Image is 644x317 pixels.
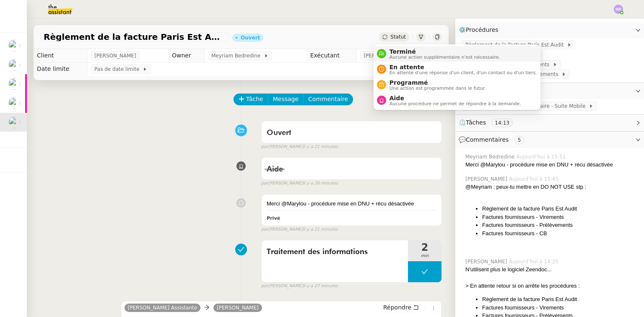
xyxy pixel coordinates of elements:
[455,114,644,131] div: ⏲️Tâches 14:13
[8,97,20,109] img: users%2FDBF5gIzOT6MfpzgDQC7eMkIK8iA3%2Favatar%2Fd943ca6c-06ba-4e73-906b-d60e05e423d3
[303,180,338,187] span: il y a 26 minutes
[509,175,560,183] span: Aujourd’hui à 15:45
[234,94,268,105] button: Tâche
[465,153,516,161] span: Meyriam Bedredine
[408,242,441,252] span: 2
[125,304,201,312] a: [PERSON_NAME] Assistante
[94,52,136,60] span: [PERSON_NAME]
[261,143,338,151] small: [PERSON_NAME]
[465,258,509,265] span: [PERSON_NAME]
[408,252,441,260] span: min
[390,55,500,60] span: Aucune action supplémentaire n'est nécessaire.
[261,283,268,290] span: par
[261,226,268,233] span: par
[267,166,283,173] span: Aide
[390,34,406,40] span: Statut
[506,102,589,110] span: Banque Populaire - Suite Mobile
[211,52,264,60] span: Meyriam Bedredine
[614,5,623,14] img: svg
[459,119,520,126] span: ⏲️
[94,65,143,73] span: Pas de date limite
[465,175,509,183] span: [PERSON_NAME]
[466,136,509,143] span: Commentaires
[306,49,357,62] td: Exécutant
[267,216,280,221] b: Privé
[465,282,637,290] div: > En attente retour si on arrête les procédures :
[267,246,403,258] span: Traitement des informations
[455,22,644,38] div: ⚙️Procédures
[466,26,499,33] span: Procédures
[303,226,338,233] span: il y a 21 minutes
[8,117,20,128] img: users%2FHIWaaSoTa5U8ssS5t403NQMyZZE3%2Favatar%2Fa4be050e-05fa-4f28-bbe7-e7e8e4788720
[303,143,338,151] span: il y a 21 minutes
[390,48,500,55] span: Terminé
[509,258,560,265] span: Aujourd’hui à 14:25
[390,79,486,86] span: Programmé
[383,303,411,312] span: Répondre
[482,295,637,304] li: Règlement de la facture Paris Est Audit
[482,205,637,213] li: Règlement de la facture Paris Est Audit
[8,40,20,52] img: users%2F9mvJqJUvllffspLsQzytnd0Nt4c2%2Favatar%2F82da88e3-d90d-4e39-b37d-dcb7941179ae
[465,161,637,169] div: Merci @Marylou - procédure mise en DNU + récu désactivée
[308,94,348,104] span: Commentaire
[261,283,338,290] small: [PERSON_NAME]
[364,52,408,60] span: [PERSON_NAME]
[516,153,567,161] span: Aujourd’hui à 15:51
[44,33,226,41] span: Règlement de la facture Paris Est Audit - septembre 2025
[514,136,525,144] nz-tag: 5
[380,303,422,312] button: Répondre
[466,119,486,126] span: Tâches
[213,304,262,312] a: [PERSON_NAME]
[482,213,637,221] li: Factures fournisseurs - Virements
[390,86,486,91] span: Une action est programmée dans le futur.
[246,94,263,104] span: Tâche
[459,25,502,35] span: ⚙️
[459,136,527,143] span: 💬
[455,83,644,99] div: 🔐Données client
[261,226,338,233] small: [PERSON_NAME]
[267,200,436,208] div: Merci @Marylou - procédure mise en DNU + récu désactivée
[261,180,338,187] small: [PERSON_NAME]
[455,132,644,148] div: 💬Commentaires 5
[241,35,260,40] div: Ouvert
[261,143,268,151] span: par
[303,283,338,290] span: il y a 27 minutes
[465,183,637,191] div: @Meyriam : peux-tu mettre en DO NOT USE stp :
[8,78,20,90] img: users%2FDBF5gIzOT6MfpzgDQC7eMkIK8iA3%2Favatar%2Fd943ca6c-06ba-4e73-906b-d60e05e423d3
[491,119,513,127] nz-tag: 14:13
[390,64,537,70] span: En attente
[390,101,521,106] span: Aucune procédure ne permet de répondre à la demande.
[8,59,20,71] img: users%2F9mvJqJUvllffspLsQzytnd0Nt4c2%2Favatar%2F82da88e3-d90d-4e39-b37d-dcb7941179ae
[482,221,637,229] li: Factures fournisseurs - Prélèvements
[34,62,88,76] td: Date limite
[168,49,204,62] td: Owner
[482,229,637,238] li: Factures fournisseurs - CB
[465,41,567,49] span: Règlement de la facture Paris Est Audit
[482,304,637,312] li: Factures fournisseurs - Virements
[465,265,637,274] div: N'utilisent plus le logiciel Zeendoc...
[34,49,88,62] td: Client
[268,94,304,105] button: Message
[261,180,268,187] span: par
[390,70,537,75] span: En attente d'une réponse d'un client, d'un contact ou d'un tiers.
[267,129,291,137] span: Ouvert
[273,94,299,104] span: Message
[390,95,521,101] span: Aide
[303,94,353,105] button: Commentaire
